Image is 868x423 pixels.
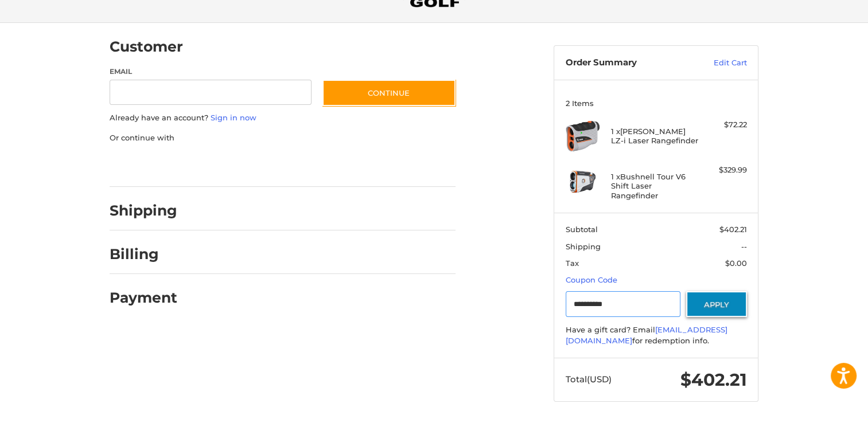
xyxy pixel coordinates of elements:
a: Sign in now [211,113,256,122]
button: Continue [322,80,456,106]
h3: Order Summary [566,57,689,69]
span: Total (USD) [566,374,612,385]
span: $0.00 [725,258,747,268]
span: $402.21 [719,225,747,234]
button: Apply [686,291,747,317]
div: $72.22 [702,119,747,131]
a: Coupon Code [566,275,617,284]
p: Or continue with [110,132,456,144]
span: Shipping [566,242,601,251]
h2: Billing [110,245,177,263]
span: $402.21 [680,369,747,390]
label: Email [110,66,312,77]
iframe: PayPal-venmo [301,155,387,175]
div: Have a gift card? Email for redemption info. [566,324,747,347]
input: Gift Certificate or Coupon Code [566,291,681,317]
a: Edit Cart [689,57,747,69]
h4: 1 x Bushnell Tour V6 Shift Laser Rangefinder [611,172,699,200]
p: Already have an account? [110,112,456,124]
h2: Customer [110,38,183,56]
iframe: PayPal-paypal [106,155,192,175]
h2: Shipping [110,202,177,220]
h3: 2 Items [566,99,747,108]
span: -- [741,242,747,251]
div: $329.99 [702,164,747,176]
h4: 1 x [PERSON_NAME] LZ-i Laser Rangefinder [611,127,699,146]
iframe: PayPal-paylater [203,155,289,175]
span: Tax [566,258,579,268]
span: Subtotal [566,225,598,234]
iframe: Google Customer Reviews [773,392,868,423]
h2: Payment [110,289,177,307]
